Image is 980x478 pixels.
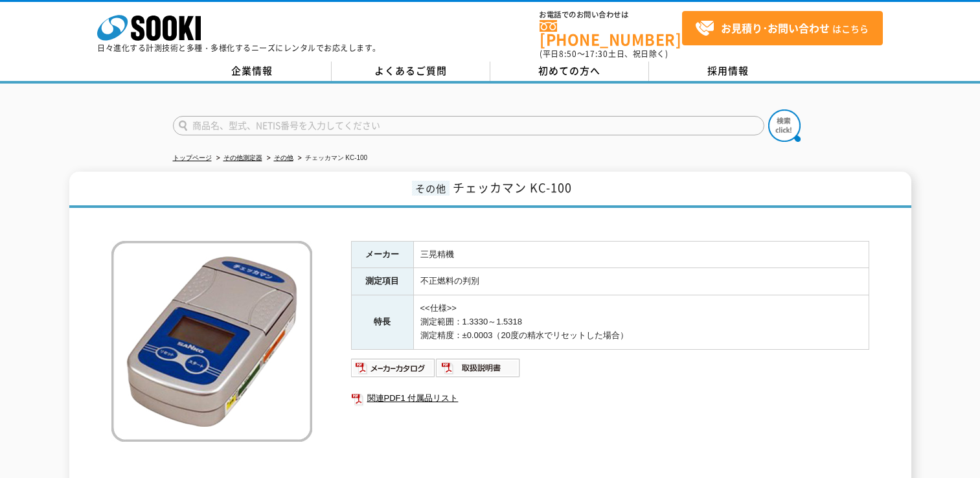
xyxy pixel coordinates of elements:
[413,268,869,295] td: 不正燃料の判別
[173,154,212,161] a: トップページ
[436,366,521,376] a: 取扱説明書
[351,241,413,268] th: メーカー
[721,20,830,36] strong: お見積り･お問い合わせ
[332,62,490,81] a: よくあるご質問
[295,152,368,165] li: チェッカマン KC-100
[412,181,450,196] span: その他
[436,358,521,378] img: 取扱説明書
[695,19,869,38] span: はこちら
[540,20,682,47] a: [PHONE_NUMBER]
[111,241,312,442] img: チェッカマン KC-100
[351,366,436,376] a: メーカーカタログ
[351,358,436,378] img: メーカーカタログ
[274,154,293,161] a: その他
[97,44,381,52] p: 日々進化する計測技術と多種・多様化するニーズにレンタルでお応えします。
[490,62,649,81] a: 初めての方へ
[540,11,682,19] span: お電話でのお問い合わせは
[413,241,869,268] td: 三晃精機
[768,109,801,142] img: btn_search.png
[223,154,262,161] a: その他測定器
[173,62,332,81] a: 企業情報
[682,11,883,45] a: お見積り･お問い合わせはこちら
[413,295,869,349] td: <<仕様>> 測定範囲：1.3330～1.5318 測定精度：±0.0003（20度の精水でリセットした場合）
[351,390,869,407] a: 関連PDF1 付属品リスト
[453,179,572,196] span: チェッカマン KC-100
[540,48,668,60] span: (平日 ～ 土日、祝日除く)
[585,48,608,60] span: 17:30
[351,295,413,349] th: 特長
[649,62,808,81] a: 採用情報
[351,268,413,295] th: 測定項目
[538,63,600,78] span: 初めての方へ
[559,48,577,60] span: 8:50
[173,116,764,135] input: 商品名、型式、NETIS番号を入力してください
